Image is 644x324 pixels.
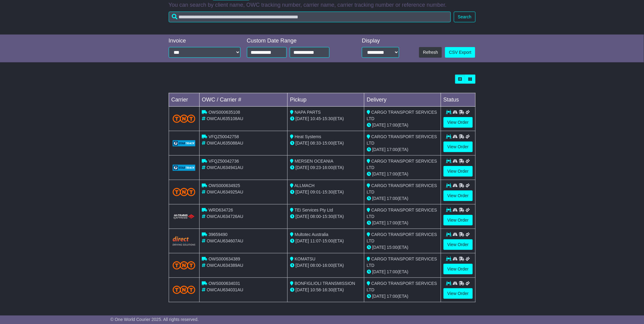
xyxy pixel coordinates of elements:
[387,171,398,176] span: 17:00
[199,93,288,107] td: OWC / Carrier #
[372,269,386,274] span: [DATE]
[372,196,386,201] span: [DATE]
[367,195,438,202] div: (ETA)
[367,220,438,226] div: (ETA)
[173,140,196,146] img: GetCarrierServiceLogo
[290,262,362,269] div: - (ETA)
[295,159,333,164] span: MERSEN OCEANIA
[207,165,243,170] span: OWCAU634941AU
[364,93,441,107] td: Delivery
[295,110,321,115] span: NAPA PARTS
[443,264,473,274] a: View Order
[387,123,398,127] span: 17:00
[367,159,437,170] span: CARGO TRANSPORT SERVICES LTD
[445,47,475,58] a: CSV Export
[173,261,196,270] img: TNT_Domestic.png
[169,2,476,9] p: You can search by client name, OWC tracking number, carrier name, carrier tracking number or refe...
[367,146,438,153] div: (ETA)
[208,281,240,286] span: OWS000634031
[322,287,333,292] span: 16:30
[310,263,321,268] span: 08:00
[207,214,243,219] span: OWCAU634726AU
[207,238,243,243] span: OWCAU634607AU
[372,123,386,127] span: [DATE]
[290,287,362,293] div: - (ETA)
[441,93,475,107] td: Status
[419,47,442,58] button: Refresh
[362,38,399,44] div: Display
[443,190,473,201] a: View Order
[372,220,386,225] span: [DATE]
[290,213,362,220] div: - (ETA)
[296,238,309,243] span: [DATE]
[296,214,309,219] span: [DATE]
[367,244,438,251] div: (ETA)
[290,140,362,146] div: - (ETA)
[322,141,333,145] span: 15:00
[207,190,243,194] span: OWCAU634925AU
[443,142,473,152] a: View Order
[372,171,386,176] span: [DATE]
[295,256,315,261] span: KOMATSU
[443,166,473,177] a: View Order
[173,236,196,245] img: Direct.png
[322,263,333,268] span: 16:00
[387,294,398,299] span: 17:00
[387,196,398,201] span: 17:00
[173,286,196,294] img: TNT_Domestic.png
[310,214,321,219] span: 08:00
[173,214,196,220] img: HiTrans.png
[208,134,239,139] span: VFQZ50042758
[367,183,437,194] span: CARGO TRANSPORT SERVICES LTD
[367,293,438,300] div: (ETA)
[367,208,437,219] span: CARGO TRANSPORT SERVICES LTD
[288,93,364,107] td: Pickup
[207,263,243,268] span: OWCAU634389AU
[367,110,437,121] span: CARGO TRANSPORT SERVICES LTD
[387,147,398,152] span: 17:00
[208,183,240,188] span: OWS000634925
[367,269,438,275] div: (ETA)
[367,134,437,145] span: CARGO TRANSPORT SERVICES LTD
[443,215,473,226] a: View Order
[290,116,362,122] div: - (ETA)
[322,116,333,121] span: 15:30
[208,256,240,261] span: OWS000634389
[207,116,243,121] span: OWCAU635108AU
[173,188,196,196] img: TNT_Domestic.png
[295,232,329,237] span: Multotec Australia
[322,165,333,170] span: 16:00
[296,287,309,292] span: [DATE]
[322,190,333,194] span: 15:30
[207,141,243,145] span: OWCAU635088AU
[173,115,196,123] img: TNT_Domestic.png
[310,116,321,121] span: 10:45
[322,214,333,219] span: 15:30
[310,165,321,170] span: 09:23
[247,38,345,44] div: Custom Date Range
[296,165,309,170] span: [DATE]
[208,159,239,164] span: VFQZ50042736
[443,239,473,250] a: View Order
[367,232,437,243] span: CARGO TRANSPORT SERVICES LTD
[310,141,321,145] span: 08:33
[310,190,321,194] span: 09:01
[296,141,309,145] span: [DATE]
[207,287,243,292] span: OWCAU634031AU
[367,281,437,292] span: CARGO TRANSPORT SERVICES LTD
[387,269,398,274] span: 17:00
[310,287,321,292] span: 10:58
[296,116,309,121] span: [DATE]
[322,238,333,243] span: 15:00
[290,189,362,195] div: - (ETA)
[443,117,473,128] a: View Order
[372,245,386,250] span: [DATE]
[208,208,233,212] span: WRD634726
[454,12,475,22] button: Search
[387,220,398,225] span: 17:00
[208,110,240,115] span: OWS000635108
[290,164,362,171] div: - (ETA)
[169,93,199,107] td: Carrier
[295,281,355,286] span: BONFIGLIOLI TRANSMISSION
[296,263,309,268] span: [DATE]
